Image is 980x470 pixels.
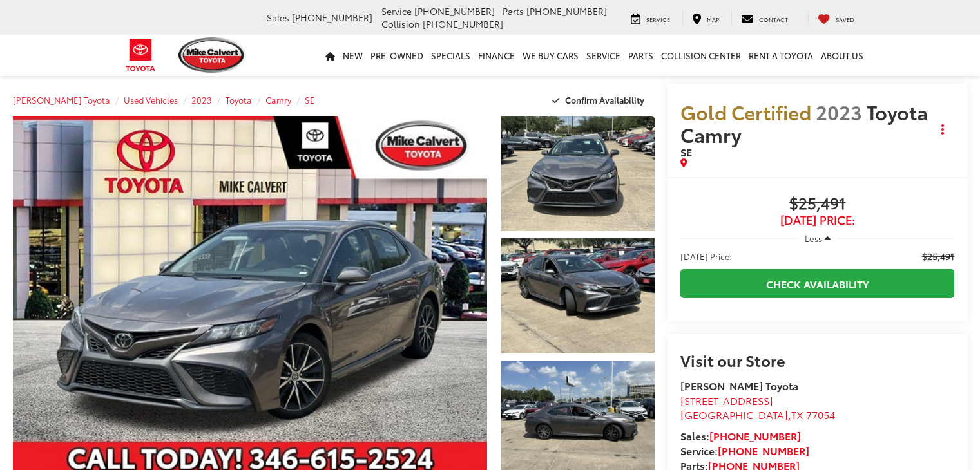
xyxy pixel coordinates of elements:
[682,12,729,24] a: Map
[680,443,809,458] strong: Service:
[680,407,788,422] span: [GEOGRAPHIC_DATA]
[805,232,822,244] span: Less
[226,94,252,106] a: Toyota
[922,250,954,263] span: $25,491
[680,393,773,408] span: [STREET_ADDRESS]
[501,116,655,231] a: Expand Photo 1
[707,15,719,23] span: Map
[117,34,165,76] img: Toyota
[545,89,655,111] button: Confirm Availability
[680,269,954,298] a: Check Availability
[526,5,607,17] span: [PHONE_NUMBER]
[731,12,798,24] a: Contact
[367,35,427,76] a: Pre-Owned
[806,407,835,422] span: 77054
[836,15,854,23] span: Saved
[267,11,289,24] span: Sales
[339,35,367,76] a: New
[680,378,798,393] strong: [PERSON_NAME] Toyota
[798,227,837,250] button: Less
[680,352,954,368] h2: Visit our Store
[817,35,867,76] a: About Us
[680,194,954,214] span: $25,491
[474,35,519,76] a: Finance
[941,124,944,135] span: dropdown dots
[499,237,656,355] img: 2023 Toyota Camry SE
[680,98,811,126] span: Gold Certified
[680,144,692,159] span: SE
[292,11,372,24] span: [PHONE_NUMBER]
[646,15,670,23] span: Service
[499,115,656,232] img: 2023 Toyota Camry SE
[816,98,862,126] span: 2023
[322,35,339,76] a: Home
[265,94,291,106] a: Camry
[124,94,178,106] a: Used Vehicles
[759,15,788,23] span: Contact
[178,37,247,73] img: Mike Calvert Toyota
[414,5,495,17] span: [PHONE_NUMBER]
[680,393,835,422] a: [STREET_ADDRESS] [GEOGRAPHIC_DATA],TX 77054
[503,5,524,17] span: Parts
[381,5,412,17] span: Service
[191,94,212,106] a: 2023
[657,35,745,76] a: Collision Center
[621,12,680,24] a: Service
[932,118,954,141] button: Actions
[680,407,835,422] span: ,
[582,35,624,76] a: Service
[427,35,474,76] a: Specials
[680,98,928,148] span: Toyota Camry
[709,428,801,443] a: [PHONE_NUMBER]
[791,407,803,422] span: TX
[680,428,801,443] strong: Sales:
[680,250,732,263] span: [DATE] Price:
[519,35,582,76] a: WE BUY CARS
[624,35,657,76] a: Parts
[423,17,503,30] span: [PHONE_NUMBER]
[680,214,954,227] span: [DATE] Price:
[808,12,864,24] a: My Saved Vehicles
[381,17,420,30] span: Collision
[501,238,655,353] a: Expand Photo 2
[745,35,817,76] a: Rent a Toyota
[305,94,315,106] a: SE
[718,443,809,458] a: [PHONE_NUMBER]
[13,94,110,106] a: [PERSON_NAME] Toyota
[565,94,644,106] span: Confirm Availability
